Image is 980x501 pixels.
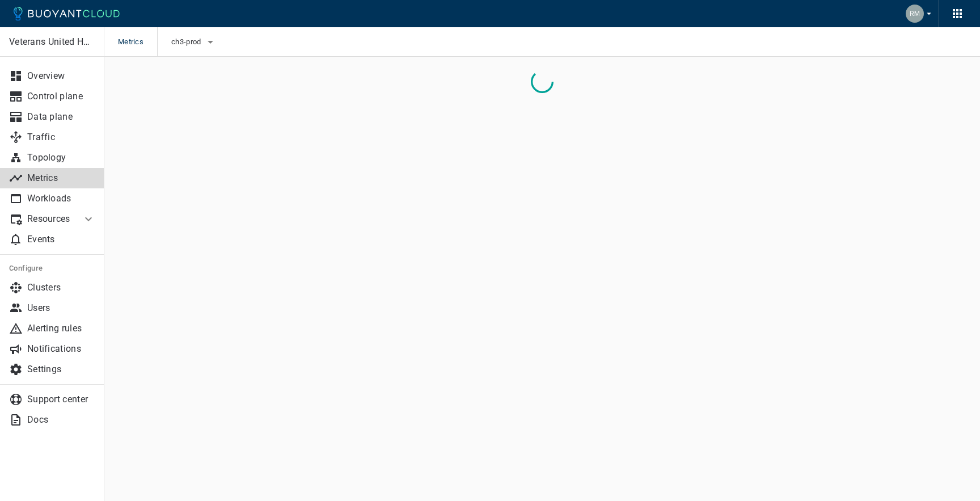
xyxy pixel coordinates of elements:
[27,193,95,204] p: Workloads
[27,394,95,405] p: Support center
[171,37,203,47] span: ch3-prod
[9,36,95,48] p: Veterans United Home Loans
[27,91,95,102] p: Control plane
[27,414,95,426] p: Docs
[171,33,217,50] button: ch3-prod
[906,5,924,23] img: Ryan Martin
[27,364,95,375] p: Settings
[27,172,95,184] p: Metrics
[27,132,95,143] p: Traffic
[27,343,95,355] p: Notifications
[27,111,95,123] p: Data plane
[27,282,95,293] p: Clusters
[118,27,157,57] span: Metrics
[27,323,95,334] p: Alerting rules
[27,302,95,314] p: Users
[27,213,73,225] p: Resources
[27,152,95,163] p: Topology
[9,264,95,273] h5: Configure
[27,70,95,82] p: Overview
[27,234,95,245] p: Events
